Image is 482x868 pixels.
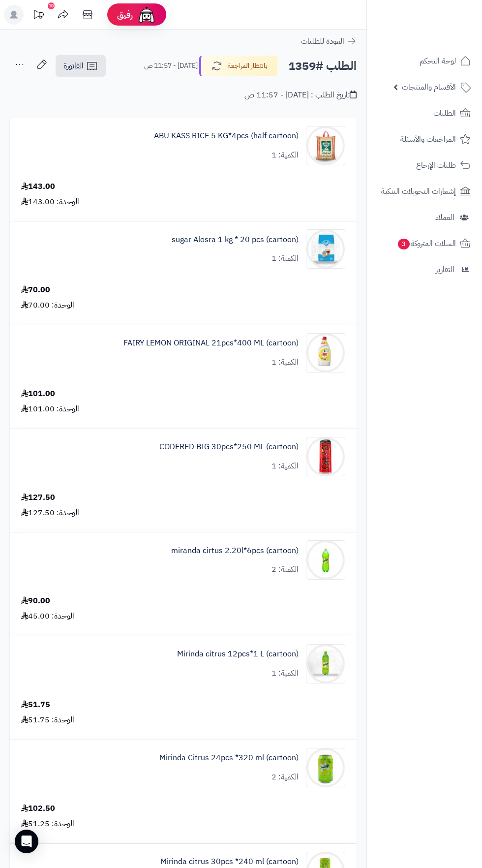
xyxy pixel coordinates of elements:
div: الوحدة: 101.00 [21,403,79,415]
div: الوحدة: 51.75 [21,714,74,726]
a: المراجعات والأسئلة [373,127,476,151]
a: Mirinda citrus 12pcs*1 L (cartoon) [177,649,299,660]
a: FAIRY LEMON ORIGINAL 21pcs*400 ML (cartoon) [123,338,299,349]
div: 127.50 [21,492,55,503]
div: الكمية: 2 [271,564,299,575]
img: 1747544486-c60db756-6ee7-44b0-a7d4-ec449800-90x90.jpg [306,540,345,580]
span: إشعارات التحويلات البنكية [381,185,456,198]
div: Open Intercom Messenger [15,830,38,853]
h2: الطلب #1359 [288,56,357,76]
a: Mirinda Citrus 24pcs *320 ml (cartoon) [159,752,299,764]
div: 70.00 [21,284,50,296]
span: المراجعات والأسئلة [400,132,456,146]
img: 1747536125-51jkufB9faL._AC_SL1000-90x90.jpg [306,437,345,476]
span: طلبات الإرجاع [416,158,456,172]
a: الفاتورة [56,55,106,77]
a: sugar Alosra 1 kg * 20 pcs (cartoon) [172,234,299,246]
span: رفيق [117,9,133,21]
div: الوحدة: 143.00 [21,196,79,208]
div: الكمية: 2 [271,772,299,783]
span: الأقسام والمنتجات [402,80,456,94]
div: 102.50 [21,803,55,814]
button: بانتظار المراجعة [199,56,278,76]
div: الوحدة: 45.00 [21,611,74,622]
span: العملاء [435,211,454,224]
span: الطلبات [433,106,456,120]
div: الوحدة: 70.00 [21,300,74,311]
img: 1747509216-855ca201-b196-408a-bddf-407ab14b-90x90.jpg [306,333,345,372]
div: تاريخ الطلب : [DATE] - 11:57 ص [244,90,357,101]
div: 10 [48,2,55,9]
a: إشعارات التحويلات البنكية [373,180,476,203]
div: الكمية: 1 [271,668,299,679]
span: العودة للطلبات [301,35,344,47]
div: الوحدة: 51.25 [21,818,74,830]
span: 3 [398,239,410,249]
a: السلات المتروكة3 [373,232,476,255]
div: 101.00 [21,388,55,400]
div: الكمية: 1 [271,461,299,472]
div: 90.00 [21,595,50,607]
a: miranda cirtus 2.20l*6pcs (cartoon) [171,545,299,557]
img: 1747278697-pY401pvDpt1im0SzoiowhN6cXcPsCWtg-90x90.jpg [306,126,345,165]
span: السلات المتروكة [397,237,456,250]
div: الكمية: 1 [271,253,299,264]
div: الكمية: 1 [271,357,299,368]
a: العملاء [373,206,476,229]
a: تحديثات المنصة [26,5,51,27]
img: 1747422643-H9NtV8ZjzdFc2NGcwko8EIkc2J63vLRu-90x90.jpg [306,229,345,269]
img: 1747566256-XP8G23evkchGmxKUr8YaGb2gsq2hZno4-90x90.jpg [306,644,345,683]
img: 1747566452-bf88d184-d280-4ea7-9331-9e3669ef-90x90.jpg [306,748,345,787]
a: طلبات الإرجاع [373,154,476,177]
a: التقارير [373,258,476,281]
a: CODERED BIG 30pcs*250 ML (cartoon) [159,441,299,453]
a: العودة للطلبات [301,35,357,47]
span: التقارير [436,263,454,277]
small: [DATE] - 11:57 ص [144,61,198,71]
div: الوحدة: 127.50 [21,507,79,519]
span: لوحة التحكم [420,54,456,68]
a: الطلبات [373,101,476,125]
a: لوحة التحكم [373,49,476,73]
img: logo-2.png [415,27,473,47]
div: الكمية: 1 [271,150,299,161]
div: 143.00 [21,181,55,192]
a: Mirinda citrus 30pcs *240 ml (cartoon) [160,856,299,868]
a: ABU KASS RICE 5 KG*4pcs (half cartoon) [154,130,299,142]
img: ai-face.png [137,5,156,25]
div: 51.75 [21,699,50,711]
span: الفاتورة [63,60,84,72]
